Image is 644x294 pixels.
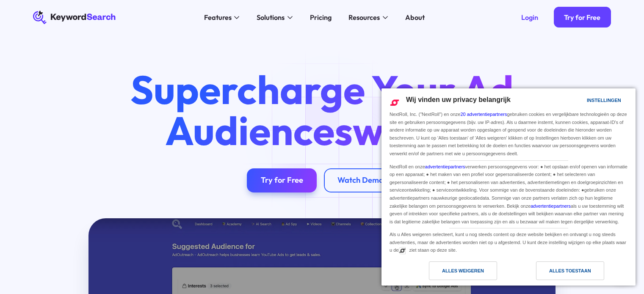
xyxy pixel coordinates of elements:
a: Instellingen [572,93,592,109]
a: Alles weigeren [387,261,509,284]
div: Als u Alles weigeren selecteert, kunt u nog steeds content op deze website bekijken en ontvangt u... [388,228,629,255]
div: Pricing [310,12,332,23]
div: Resources [348,12,380,23]
span: with AI [353,105,479,155]
a: advertentiepartners [425,164,465,169]
h1: Supercharge Your Ad Audiences [114,69,529,151]
div: Features [204,12,232,23]
a: 20 advertentiepartners [460,112,507,117]
div: Alles weigeren [442,266,484,275]
div: About [405,12,425,23]
a: Try for Free [554,7,611,27]
span: Wij vinden uw privacy belangrijk [406,96,511,103]
div: Try for Free [261,176,303,185]
a: Try for Free [247,168,317,192]
a: About [400,11,430,25]
div: Alles toestaan [549,266,591,275]
div: Try for Free [564,13,600,22]
div: NextRoll, Inc. ("NextRoll") en onze gebruiken cookies en vergelijkbare technologieën op deze site... [388,110,629,158]
a: Pricing [304,11,337,25]
div: Watch Demo [337,176,383,185]
a: Login [511,7,548,27]
div: NextRoll en onze verwerken persoonsgegevens voor: ● het opslaan en/of openen van informatie op ee... [388,161,629,227]
div: Instellingen [587,96,621,105]
div: Solutions [257,12,285,23]
div: Login [521,13,538,22]
a: advertentiepartners [531,203,571,209]
a: Alles toestaan [509,261,630,284]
